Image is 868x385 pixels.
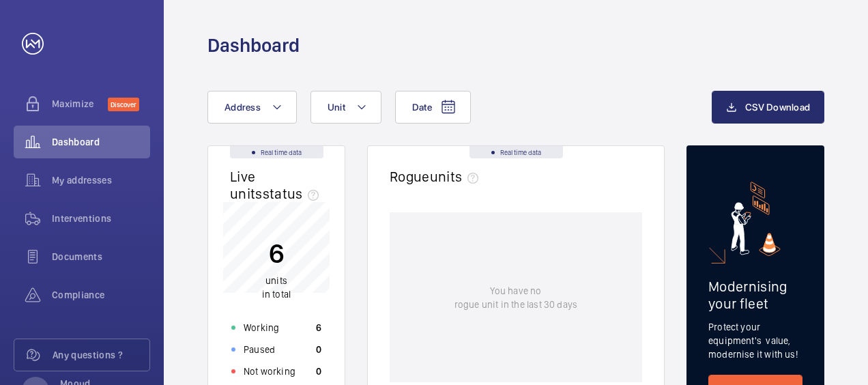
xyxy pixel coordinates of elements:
span: Compliance [52,288,150,302]
button: Unit [310,91,381,124]
p: Not working [244,365,295,378]
p: 6 [262,236,291,270]
span: Maximize [52,97,108,111]
span: Interventions [52,212,150,225]
h2: Modernising your fleet [708,278,802,312]
img: marketing-card.svg [731,182,781,256]
span: Any questions ? [53,348,149,362]
span: CSV Download [745,102,810,113]
div: Real time data [230,146,323,158]
span: Unit [328,102,345,113]
h1: Dashboard [207,33,300,58]
p: in total [262,274,291,301]
h2: Rogue [390,168,484,185]
button: Address [207,91,297,124]
p: You have no rogue unit in the last 30 days [454,284,577,311]
p: Paused [244,343,275,356]
p: Working [244,321,279,334]
span: Date [412,102,432,113]
p: 6 [316,321,321,334]
span: Dashboard [52,135,150,149]
span: Address [225,102,261,113]
p: Protect your equipment's value, modernise it with us! [708,320,802,361]
span: My addresses [52,173,150,187]
span: Discover [108,98,139,111]
div: Real time data [469,146,563,158]
h2: Live units [230,168,324,202]
span: units [430,168,484,185]
span: Documents [52,250,150,263]
p: 0 [316,365,321,378]
span: units [265,275,287,286]
span: status [263,185,325,202]
button: CSV Download [712,91,824,124]
button: Date [395,91,471,124]
p: 0 [316,343,321,356]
